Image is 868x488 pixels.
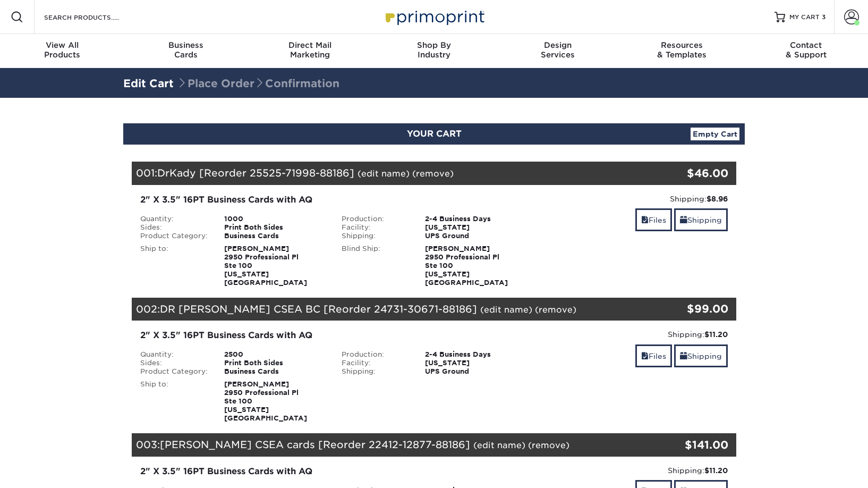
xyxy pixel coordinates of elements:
div: Sides: [132,223,216,232]
div: Quantity: [132,350,216,359]
div: Services [496,40,620,60]
strong: [PERSON_NAME] 2950 Professional Pl Ste 100 [US_STATE][GEOGRAPHIC_DATA] [224,245,307,287]
span: MY CART [789,13,820,22]
div: 2" X 3.5" 16PT Business Cards with AQ [140,193,526,206]
div: Print Both Sides [216,223,334,232]
span: Direct Mail [248,40,372,50]
a: BusinessCards [124,34,248,68]
div: 2" X 3.5" 16PT Business Cards with AQ [140,329,526,342]
a: (remove) [535,305,576,315]
div: Marketing [248,40,372,60]
a: (remove) [412,169,454,179]
strong: $8.96 [707,195,728,203]
a: Direct MailMarketing [248,34,372,68]
a: Resources& Templates [620,34,744,68]
div: Print Both Sides [216,359,334,367]
span: Design [496,40,620,50]
span: shipping [680,352,687,360]
a: Shipping [674,344,728,367]
div: UPS Ground [417,232,534,240]
div: 2500 [216,350,334,359]
img: Primoprint [381,5,487,28]
span: 3 [822,13,826,21]
div: 001: [132,162,635,185]
div: 1000 [216,215,334,223]
a: Empty Cart [691,128,739,140]
strong: $11.20 [704,330,728,339]
input: SEARCH PRODUCTS..... [43,11,147,23]
div: Ship to: [132,380,216,423]
div: 003: [132,433,635,457]
a: (edit name) [473,440,525,450]
strong: [PERSON_NAME] 2950 Professional Pl Ste 100 [US_STATE][GEOGRAPHIC_DATA] [224,380,307,422]
div: 2-4 Business Days [417,350,534,359]
div: Facility: [334,359,418,367]
div: Product Category: [132,232,216,240]
div: $141.00 [635,437,728,453]
strong: $11.20 [704,466,728,475]
span: DrKady [Reorder 25525-71998-88186] [157,167,354,179]
span: Contact [744,40,868,50]
a: Shop ByIndustry [372,34,496,68]
a: (remove) [528,440,569,450]
div: [US_STATE] [417,359,534,367]
span: YOUR CART [407,129,462,139]
strong: [PERSON_NAME] 2950 Professional Pl Ste 100 [US_STATE][GEOGRAPHIC_DATA] [425,245,508,287]
div: Industry [372,40,496,60]
span: DR [PERSON_NAME] CSEA BC [Reorder 24731-30671-88186] [160,303,477,315]
div: $99.00 [635,301,728,317]
div: Facility: [334,223,418,232]
a: (edit name) [358,169,410,179]
div: 2" X 3.5" 16PT Business Cards with AQ [140,465,526,478]
a: Contact& Support [744,34,868,68]
div: & Support [744,40,868,60]
div: Sides: [132,359,216,367]
div: Production: [334,215,418,223]
span: Shop By [372,40,496,50]
a: DesignServices [496,34,620,68]
div: Production: [334,350,418,359]
div: Shipping: [542,193,728,204]
div: Shipping: [542,465,728,476]
a: Shipping [674,208,728,231]
div: Shipping: [334,232,418,240]
div: $46.00 [635,165,728,181]
span: files [641,352,649,360]
span: Place Order Confirmation [177,77,339,90]
span: files [641,216,649,224]
span: Business [124,40,248,50]
div: Quantity: [132,215,216,223]
div: Shipping: [542,329,728,340]
span: shipping [680,216,687,224]
div: Blind Ship: [334,245,418,287]
div: & Templates [620,40,744,60]
div: Business Cards [216,232,334,240]
div: 2-4 Business Days [417,215,534,223]
div: 002: [132,298,635,321]
span: Resources [620,40,744,50]
div: Cards [124,40,248,60]
div: UPS Ground [417,367,534,376]
div: [US_STATE] [417,223,534,232]
span: [PERSON_NAME] CSEA cards [Reorder 22412-12877-88186] [160,439,470,450]
div: Shipping: [334,367,418,376]
div: Ship to: [132,245,216,287]
div: Business Cards [216,367,334,376]
a: Files [635,344,672,367]
a: Edit Cart [123,77,174,90]
a: (edit name) [480,305,532,315]
div: Product Category: [132,367,216,376]
a: Files [635,208,672,231]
